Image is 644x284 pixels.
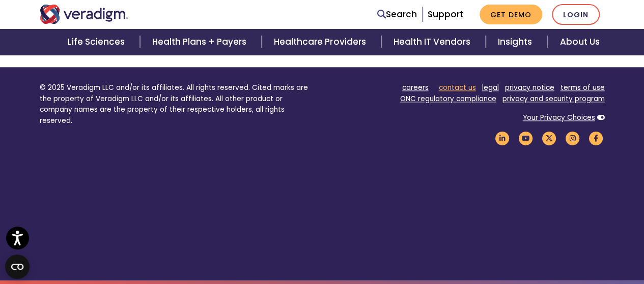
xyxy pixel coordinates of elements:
[140,29,262,55] a: Health Plans + Payers
[40,5,129,24] img: Veradigm logo
[523,113,595,122] a: Your Privacy Choices
[400,94,496,104] a: ONC regulatory compliance
[502,94,605,104] a: privacy and security program
[482,83,499,92] a: legal
[40,82,315,127] p: © 2025 Veradigm LLC and/or its affiliates. All rights reserved. Cited marks are the property of V...
[486,29,547,55] a: Insights
[402,83,429,92] a: careers
[564,133,581,143] a: Veradigm Instagram Link
[587,133,605,143] a: Veradigm Facebook Link
[541,133,558,143] a: Veradigm Twitter Link
[561,83,605,92] a: terms of use
[552,4,600,25] a: Login
[505,83,554,92] a: privacy notice
[262,29,381,55] a: Healthcare Providers
[377,8,417,21] a: Search
[428,8,463,20] a: Support
[480,5,542,24] a: Get Demo
[494,133,511,143] a: Veradigm LinkedIn Link
[439,83,476,92] a: contact us
[517,133,535,143] a: Veradigm YouTube Link
[55,29,140,55] a: Life Sciences
[381,29,486,55] a: Health IT Vendors
[5,255,30,279] button: Open CMP widget
[547,29,611,55] a: About Us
